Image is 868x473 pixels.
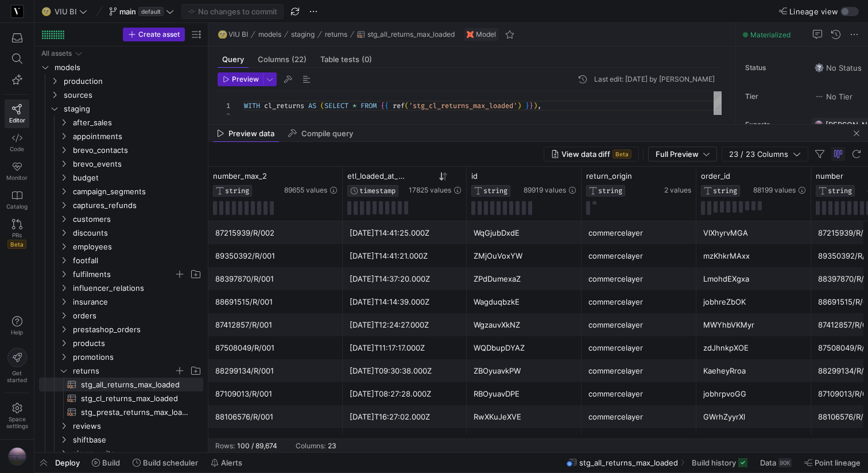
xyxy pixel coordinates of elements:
span: { [381,101,385,110]
div: Press SPACE to select this row. [39,171,203,184]
span: customers [73,213,201,226]
span: (22) [292,56,307,63]
button: 23 / 23 Columns [722,147,808,161]
div: Press SPACE to select this row. [39,157,203,171]
a: stg_presta_returns_max_loaded​​​​​​​​​​ [39,405,203,419]
div: zdJhnkpXOE [703,337,804,359]
span: STRING [713,187,737,195]
span: 89655 values [284,186,327,194]
div: [DATE]T11:17:17.000Z [350,337,460,359]
span: { [385,101,389,110]
div: [DATE]T14:14:39.000Z [350,291,460,313]
div: 87508049/R/001 [215,337,336,359]
span: cl_returns [264,101,304,110]
div: ZMjOuVoxYW [474,245,575,267]
span: ( [405,101,409,110]
span: TIMESTAMP [359,187,396,195]
span: View data diff [561,149,610,159]
div: jobhrpvoGG [703,383,804,405]
span: ) [517,101,521,110]
a: Editor [5,99,29,128]
div: commercelayer [588,360,689,382]
span: etl_loaded_at_max_2 [347,171,406,180]
span: returns [73,364,174,378]
span: Experts [745,121,803,129]
div: KaeheyRroa [703,360,804,382]
span: Columns [258,56,307,63]
span: number_max_2 [213,171,267,180]
div: commercelayer [588,268,689,290]
a: stg_cl_returns_max_loaded​​​​​​​​​​ [39,391,203,405]
div: RzGpuDwKQE [474,429,575,451]
span: default [138,7,164,16]
span: models [55,61,201,74]
span: fulfilments [73,268,174,281]
span: main [119,7,136,16]
button: models [255,28,284,41]
div: WagduqbzkE [474,291,575,313]
a: Catalog [5,186,29,214]
span: 17825 values [409,186,451,194]
span: No Tier [815,92,852,101]
div: commercelayer [588,337,689,359]
div: Press SPACE to select this row. [39,419,203,433]
div: Press SPACE to select this row. [39,281,203,295]
button: Preview [218,72,263,86]
span: brevo_events [73,157,201,171]
div: Press SPACE to select this row. [39,198,203,212]
span: ( [320,101,324,110]
div: [DATE]T14:41:21.000Z [350,245,460,267]
span: SELECT [324,101,348,110]
span: footfall [73,254,201,267]
span: ) [533,101,537,110]
div: RBOyuavDPE [474,383,575,405]
img: undefined [467,31,474,38]
span: Tier [745,93,803,101]
div: Press SPACE to select this row. [39,405,203,419]
div: Press SPACE to select this row. [39,309,203,322]
button: staging [288,28,317,41]
span: Beta [7,240,26,249]
span: } [529,101,533,110]
span: Status [745,64,803,72]
div: Press SPACE to select this row. [39,60,203,74]
button: Alerts [206,453,247,472]
span: } [525,101,529,110]
span: prestashop_orders [73,323,201,336]
div: [DATE]T09:30:38.000Z [350,360,460,382]
div: WgzauvXkNZ [474,314,575,336]
div: Press SPACE to select this row. [39,88,203,102]
div: Press SPACE to select this row. [39,47,203,60]
div: commercelayer [588,314,689,336]
img: No status [815,63,824,72]
div: 88106576/R/001 [215,406,336,428]
span: AS [308,101,316,110]
div: Press SPACE to select this row. [39,350,203,364]
div: Press SPACE to select this row. [39,295,203,309]
span: Point lineage [815,458,861,467]
span: influencer_relations [73,282,201,295]
button: returns [322,28,350,41]
span: order_id [701,171,730,180]
div: jobhreZbOK [703,291,804,313]
span: discounts [73,226,201,240]
span: VIU BI [55,7,77,16]
span: id [471,171,478,180]
span: Deploy [55,458,80,467]
div: 2 [218,111,230,121]
div: Rows: [215,442,235,450]
div: WqGjubDxdE [474,222,575,244]
span: budget [73,171,201,184]
button: Build scheduler [127,453,203,472]
div: Press SPACE to select this row. [39,378,203,391]
div: Press SPACE to select this row. [39,240,203,253]
span: 88199 values [753,186,796,194]
div: RwXKuJeXVE [474,406,575,428]
div: mzKhkrMAxx [703,245,804,267]
span: Compile query [301,130,353,137]
div: Press SPACE to select this row. [39,447,203,460]
span: brevo_contacts [73,144,201,157]
span: staging [64,102,201,116]
div: 89350392/R/001 [215,245,336,267]
button: Build history [687,453,753,472]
